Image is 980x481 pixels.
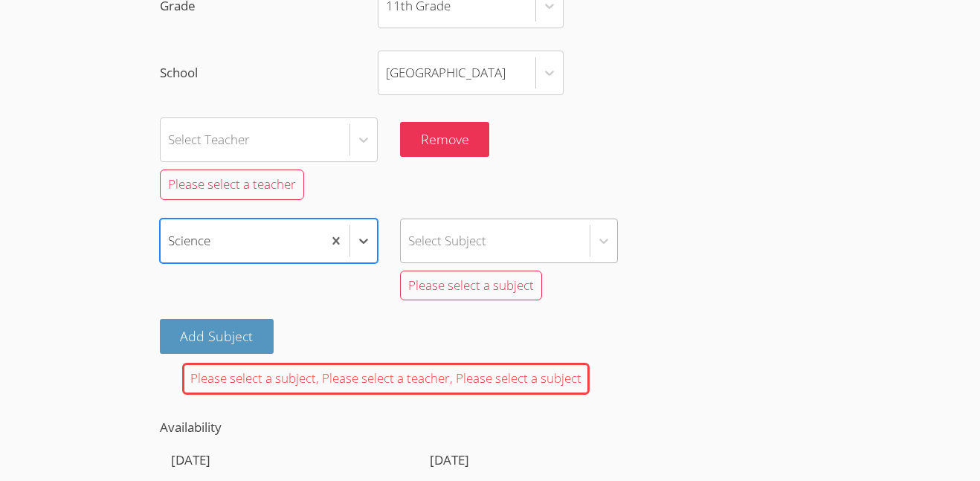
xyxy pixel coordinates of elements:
span: Please select a teacher [168,175,296,193]
button: Add Subject [160,319,274,354]
span: School [160,62,378,84]
span: Availability [160,419,222,436]
div: Select Subject [408,230,486,251]
div: Please select a subject, Please select a teacher, Please select a subject [182,363,590,395]
span: Please select a subject [408,277,534,294]
div: [GEOGRAPHIC_DATA] [386,62,506,83]
button: Remove [400,122,490,157]
div: Select Teacher [168,129,250,150]
h4: [DATE] [171,451,407,470]
div: Science [168,230,210,251]
h4: [DATE] [430,451,666,470]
